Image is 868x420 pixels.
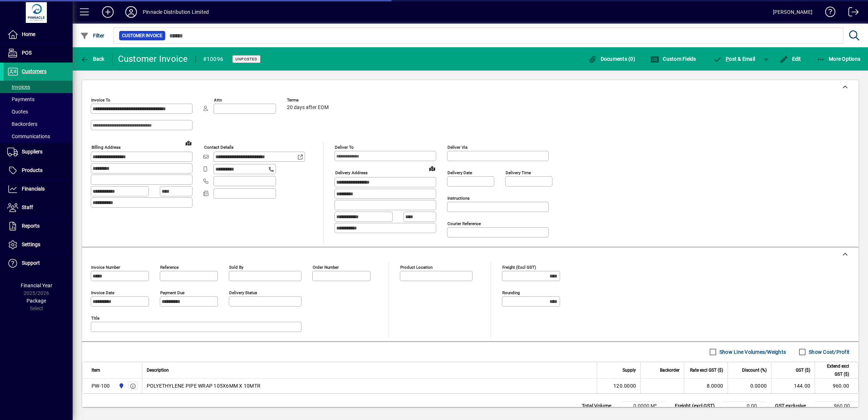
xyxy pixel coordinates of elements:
[4,105,73,118] a: Quotes
[622,366,636,374] span: Supply
[78,52,106,65] button: Back
[4,25,73,44] a: Home
[819,362,849,378] span: Extend excl GST ($)
[287,98,330,103] span: Terms
[147,382,261,389] span: POLYETHYLENE PIPE WRAP 105X6MM X 10MTR
[506,170,531,175] mat-label: Delivery time
[22,204,33,210] span: Staff
[778,52,803,65] button: Edit
[78,29,106,42] button: Filter
[119,5,143,19] button: Profile
[820,1,836,25] a: Knowledge Base
[710,52,759,65] button: Post & Email
[80,56,105,62] span: Back
[147,366,169,374] span: Description
[4,118,73,130] a: Backorders
[92,382,110,389] div: PW-100
[122,32,162,39] span: Customer Invoice
[143,6,209,18] div: Pinnacle Distribution Limited
[313,265,339,270] mat-label: Order number
[4,254,73,272] a: Support
[4,199,73,217] a: Staff
[689,382,723,389] div: 8.0000
[588,56,635,62] span: Documents (0)
[92,366,100,374] span: Item
[91,97,110,103] mat-label: Invoice To
[22,149,42,155] span: Suppliers
[7,133,50,139] span: Communications
[4,143,73,161] a: Suppliers
[91,290,114,295] mat-label: Invoice date
[622,402,665,411] td: 0.0000 M³
[649,52,698,65] button: Custom Fields
[4,130,73,143] a: Communications
[4,180,73,198] a: Financials
[843,1,859,25] a: Logout
[4,44,73,62] a: POS
[4,93,73,105] a: Payments
[815,52,863,65] button: More Options
[91,316,100,321] mat-label: Title
[796,366,810,374] span: GST ($)
[160,265,179,270] mat-label: Reference
[21,283,52,288] span: Financial Year
[586,52,637,65] button: Documents (0)
[22,31,35,37] span: Home
[183,137,194,149] a: View on map
[447,196,470,201] mat-label: Instructions
[400,265,433,270] mat-label: Product location
[613,382,636,389] span: 120.0000
[96,5,119,19] button: Add
[773,6,812,18] div: [PERSON_NAME]
[7,109,28,115] span: Quotes
[287,105,329,111] span: 20 days after EOM
[27,298,46,304] span: Package
[91,265,120,270] mat-label: Invoice number
[7,96,35,102] span: Payments
[160,290,184,295] mat-label: Payment due
[815,379,858,393] td: 960.00
[229,290,257,295] mat-label: Delivery status
[229,265,243,270] mat-label: Sold by
[426,163,438,174] a: View on map
[80,33,105,39] span: Filter
[4,81,73,93] a: Invoices
[22,186,45,192] span: Financials
[22,223,40,229] span: Reports
[22,260,40,266] span: Support
[727,379,771,393] td: 0.0000
[502,265,536,270] mat-label: Freight (excl GST)
[7,121,37,127] span: Backorders
[726,56,729,62] span: P
[22,50,32,56] span: POS
[816,56,861,62] span: More Options
[22,167,42,173] span: Products
[4,236,73,254] a: Settings
[447,145,467,150] mat-label: Deliver via
[771,402,815,411] td: GST exclusive
[7,84,30,90] span: Invoices
[447,170,472,175] mat-label: Delivery date
[722,402,766,411] td: 0.00
[671,402,722,411] td: Freight (excl GST)
[771,379,815,393] td: 144.00
[4,161,73,180] a: Products
[214,97,222,103] mat-label: Attn
[73,52,113,65] app-page-header-button: Back
[807,348,849,356] label: Show Cost/Profit
[4,217,73,235] a: Reports
[578,402,622,411] td: Total Volume
[650,56,696,62] span: Custom Fields
[815,402,859,411] td: 960.00
[660,366,680,374] span: Backorder
[22,68,46,74] span: Customers
[203,53,224,65] div: #10096
[502,290,520,295] mat-label: Rounding
[718,348,786,356] label: Show Line Volumes/Weights
[118,53,188,65] div: Customer Invoice
[117,382,125,390] span: Pinnacle Distribution
[22,241,40,247] span: Settings
[447,221,481,226] mat-label: Courier Reference
[779,56,801,62] span: Edit
[742,366,767,374] span: Discount (%)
